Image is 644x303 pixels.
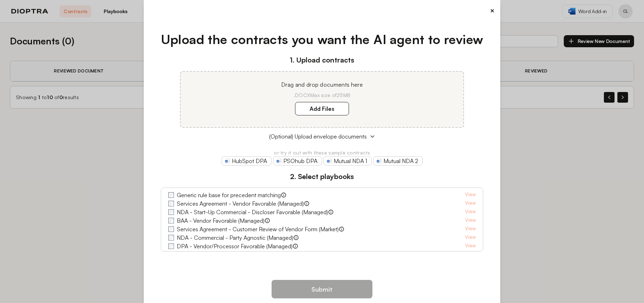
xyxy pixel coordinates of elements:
h1: Upload the contracts you want the AI agent to review [161,30,484,49]
a: HubSpot DPA [222,156,272,166]
button: (Optional) Upload envelope documents [161,132,484,141]
span: (Optional) Upload envelope documents [269,132,367,141]
label: BAA - Vendor Favorable (Managed) [177,216,264,225]
a: Mutual NDA 2 [373,156,423,166]
label: NDA - Start-Up Commercial - Discloser Favorable (Managed) [177,208,328,216]
h3: 1. Upload contracts [161,55,484,65]
label: NDA - Commercial - Party Agnostic (Managed) [177,233,293,242]
a: View [465,225,476,233]
a: View [465,242,476,250]
label: DPA - Vendor/Processor Favorable (Managed) [177,242,293,250]
h3: 2. Select playbooks [161,171,484,182]
button: Submit [272,280,372,298]
p: or try it out with these sample contracts [161,149,484,156]
a: Mutual NDA 1 [323,156,372,166]
a: View [465,233,476,242]
p: Drag and drop documents here [189,80,455,89]
label: Add Files [295,102,349,115]
label: Services Agreement - Vendor Favorable (Managed) [177,199,304,208]
a: View [465,199,476,208]
p: .DOCX Max size of 25MB [189,92,455,99]
label: NDA - M&A - Buyer Favorable (Managed) [177,250,280,259]
a: View [465,208,476,216]
a: View [465,191,476,199]
a: PSOhub DPA [273,156,322,166]
label: Generic rule base for precedent matching [177,191,281,199]
button: × [490,6,495,16]
a: View [465,216,476,225]
label: Services Agreement - Customer Review of Vendor Form (Market) [177,225,339,233]
a: View [465,250,476,259]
